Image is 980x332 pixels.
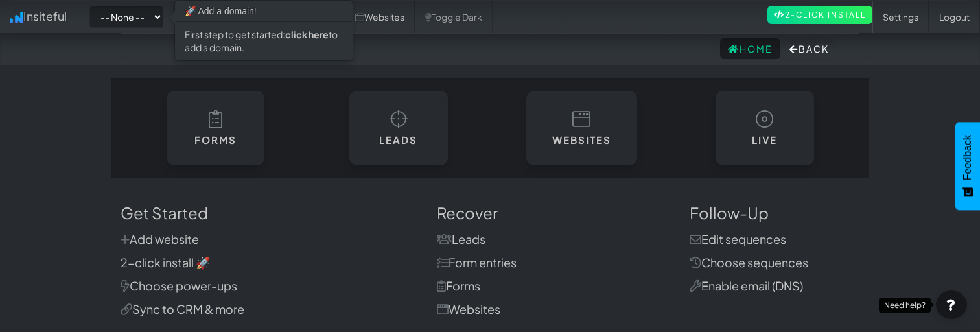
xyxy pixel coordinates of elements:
[929,1,980,33] a: Logout
[437,231,485,246] a: Leads
[690,255,808,270] a: Choose sequences
[962,135,974,180] span: Feedback
[285,29,329,40] a: click here
[192,135,239,146] h6: Forms
[176,1,352,22] h3: 🚀 Add a domain!
[782,38,837,59] button: Back
[121,255,210,270] a: 2-click install 🚀
[375,135,422,146] h6: Leads
[415,1,493,33] a: Toggle Dark
[872,1,929,33] a: Settings
[955,122,980,210] button: Feedback - Show survey
[10,12,23,23] img: icon.png
[345,1,415,33] a: Websites
[690,231,786,246] a: Edit sequences
[552,135,611,146] h6: Websites
[690,204,860,221] h3: Follow-Up
[690,278,803,293] a: Enable email (DNS)
[720,38,780,59] a: Home
[437,278,480,293] a: Forms
[437,302,500,316] a: Websites
[767,6,872,24] a: 2-Click Install
[176,22,352,60] div: First step to get started: to add a domain.
[121,302,244,316] a: Sync to CRM & more
[121,278,237,293] a: Choose power-ups
[121,231,199,246] a: Add website
[437,204,670,221] h3: Recover
[741,135,788,146] h6: Live
[437,255,517,270] a: Form entries
[121,204,417,221] h3: Get Started
[879,298,931,313] div: Need help?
